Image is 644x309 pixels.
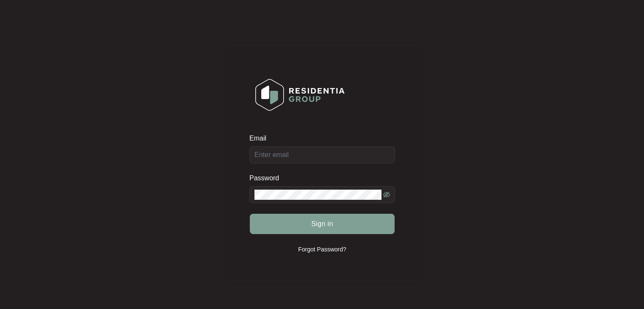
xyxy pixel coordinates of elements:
[383,191,390,198] span: eye-invisible
[311,219,333,229] span: Sign in
[249,146,395,163] input: Email
[250,214,395,234] button: Sign in
[298,245,346,254] p: Forgot Password?
[249,134,272,143] label: Email
[254,190,381,200] input: Password
[249,174,285,182] label: Password
[250,73,350,116] img: Login Logo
